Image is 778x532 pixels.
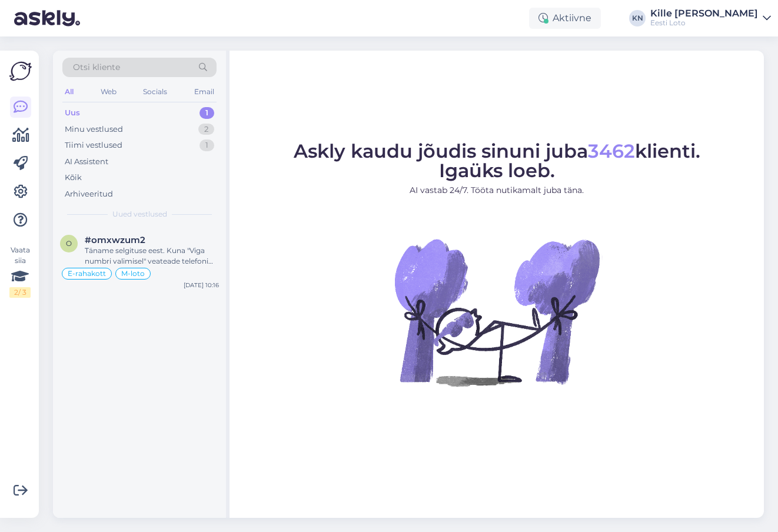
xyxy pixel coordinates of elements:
[192,84,217,99] div: Email
[98,84,119,99] div: Web
[200,139,214,151] div: 1
[294,139,700,182] span: Askly kaudu jõudis sinuni juba klienti. Igaüks loeb.
[9,245,31,298] div: Vaata siia
[200,107,214,119] div: 1
[650,18,758,28] div: Eesti Loto
[112,209,167,220] span: Uued vestlused
[65,124,123,135] div: Minu vestlused
[529,8,601,29] div: Aktiivne
[198,124,214,135] div: 2
[588,139,635,162] span: 3462
[9,60,32,82] img: Askly Logo
[65,156,108,168] div: AI Assistent
[66,239,72,248] span: o
[68,270,106,277] span: E-rahakott
[184,281,219,290] div: [DATE] 10:16
[9,287,31,298] div: 2 / 3
[65,188,113,200] div: Arhiveeritud
[391,206,603,418] img: No Chat active
[65,172,82,184] div: Kõik
[85,245,219,267] div: Täname selgituse eest. Kuna "Viga numbri valimisel" veateade telefoni [PERSON_NAME] pileti ostmis...
[650,9,771,28] a: Kille [PERSON_NAME]Eesti Loto
[294,184,700,197] p: AI vastab 24/7. Tööta nutikamalt juba täna.
[121,270,145,277] span: M-loto
[629,10,646,26] div: KN
[141,84,169,99] div: Socials
[73,61,120,74] span: Otsi kliente
[65,107,80,119] div: Uus
[62,84,76,99] div: All
[65,139,122,151] div: Tiimi vestlused
[85,235,145,245] span: #omxwzum2
[650,9,758,18] div: Kille [PERSON_NAME]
